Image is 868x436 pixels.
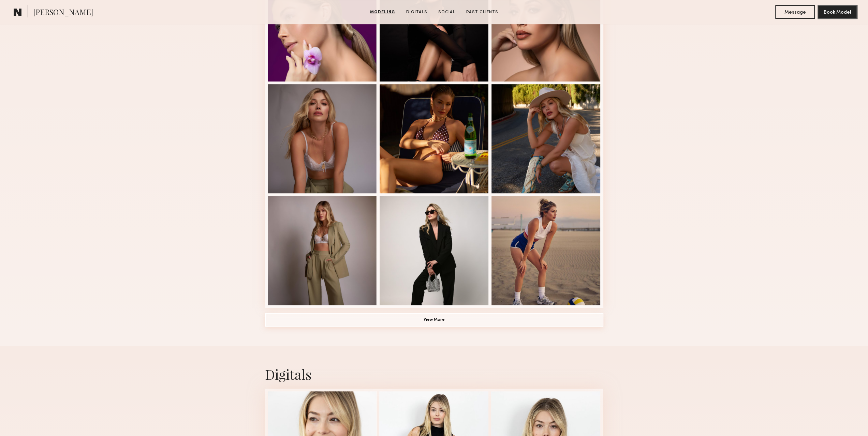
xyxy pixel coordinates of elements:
span: [PERSON_NAME] [33,7,93,19]
a: Past Clients [464,9,501,15]
a: Modeling [367,9,398,15]
button: View More [265,313,603,327]
button: Book Model [818,5,857,19]
a: Book Model [818,9,857,15]
div: Digitals [265,365,603,383]
button: Message [775,5,815,19]
a: Social [436,9,458,15]
a: Digitals [403,9,430,15]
